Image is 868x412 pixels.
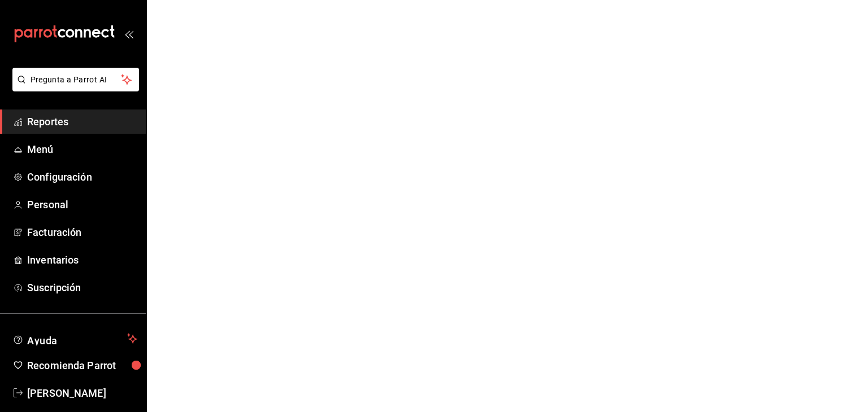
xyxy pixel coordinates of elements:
[12,68,139,91] button: Pregunta a Parrot AI
[27,142,137,157] span: Menú
[27,225,137,240] span: Facturación
[27,385,137,401] span: [PERSON_NAME]
[27,252,137,268] span: Inventarios
[27,197,137,212] span: Personal
[27,332,123,345] span: Ayuda
[27,280,137,295] span: Suscripción
[124,29,133,38] button: open_drawer_menu
[27,114,137,129] span: Reportes
[8,82,139,94] a: Pregunta a Parrot AI
[27,358,137,373] span: Recomienda Parrot
[27,169,137,185] span: Configuración
[31,74,121,86] span: Pregunta a Parrot AI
